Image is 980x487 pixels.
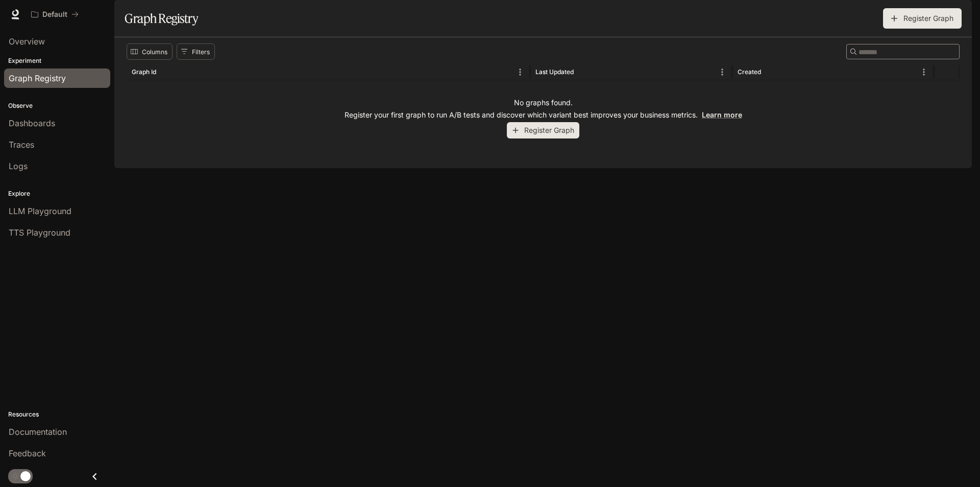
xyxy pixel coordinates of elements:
[514,98,573,108] p: No graphs found.
[916,64,932,80] button: Menu
[127,43,173,60] button: Select columns
[762,64,777,80] button: Sort
[512,64,528,80] button: Menu
[125,8,198,29] h1: Graph Registry
[27,4,83,25] button: All workspaces
[42,10,67,19] p: Default
[132,68,156,76] div: Graph Id
[507,122,579,139] button: Register Graph
[846,44,960,59] div: Search
[715,64,730,80] button: Menu
[535,68,574,76] div: Last Updated
[738,68,761,76] div: Created
[883,8,962,29] button: Register Graph
[345,110,742,120] p: Register your first graph to run A/B tests and discover which variant best improves your business...
[157,64,173,80] button: Sort
[575,64,590,80] button: Sort
[702,110,742,119] a: Learn more
[177,43,215,60] button: Show filters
